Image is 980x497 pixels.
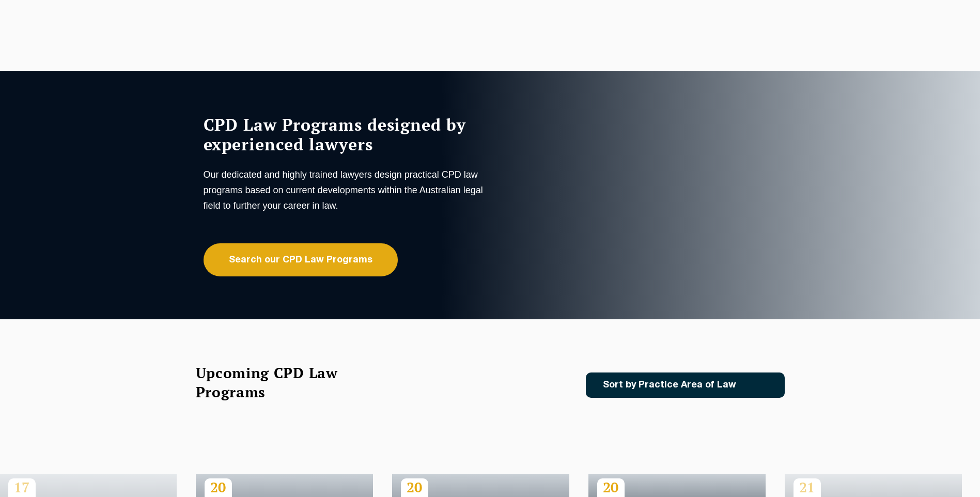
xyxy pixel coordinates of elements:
[753,381,765,390] img: Icon
[204,115,488,154] h1: CPD Law Programs designed by experienced lawyers
[196,363,364,401] h2: Upcoming CPD Law Programs
[597,478,625,496] p: 20
[586,372,785,398] a: Sort by Practice Area of Law
[204,243,398,276] a: Search our CPD Law Programs
[401,478,428,496] p: 20
[204,167,488,213] p: Our dedicated and highly trained lawyers design practical CPD law programs based on current devel...
[205,478,232,496] p: 20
